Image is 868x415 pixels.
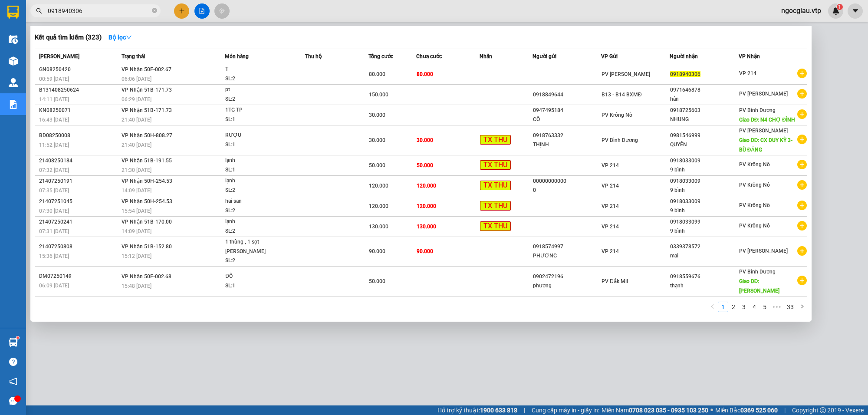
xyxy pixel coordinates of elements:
[39,208,69,214] span: 07:30 [DATE]
[122,76,151,82] span: 06:06 [DATE]
[122,87,172,93] span: VP Nhận 51B-171.73
[602,278,628,284] span: PV Đắk Mil
[670,186,738,195] div: 9 bình
[9,56,18,66] img: warehouse-icon
[152,8,157,13] span: close-circle
[225,176,290,186] div: lạnh
[369,162,385,168] span: 50.000
[39,96,69,102] span: 14:11 [DATE]
[417,137,433,143] span: 30.000
[39,117,69,123] span: 16:43 [DATE]
[670,281,738,290] div: thạnh
[480,181,511,191] span: TX THU
[122,244,172,250] span: VP Nhận 51B-152.80
[710,304,715,309] span: left
[225,53,249,59] span: Món hàng
[784,302,796,312] a: 33
[122,178,172,184] span: VP Nhận 50H-254.53
[225,95,290,104] div: SL: 2
[417,71,433,77] span: 80.000
[770,302,784,312] li: Next 5 Pages
[533,281,601,290] div: phương
[670,156,738,165] div: 0918033009
[225,74,290,84] div: SL: 2
[122,273,171,280] span: VP Nhận 50F-002.68
[225,131,290,140] div: RƯỢU
[39,217,119,227] div: 21407250241
[122,158,172,164] span: VP Nhận 51B-191.55
[225,227,290,236] div: SL: 2
[670,53,698,59] span: Người nhận
[369,112,385,118] span: 30.000
[225,85,290,95] div: pt
[225,115,290,125] div: SL: 1
[739,91,788,97] span: PV [PERSON_NAME]
[417,183,436,189] span: 120.000
[16,336,19,339] sup: 1
[739,137,793,153] span: Giao DĐ: CX DUY KỲ 3-BÙ ĐĂNG
[369,203,388,209] span: 120.000
[739,128,788,134] span: PV [PERSON_NAME]
[368,53,393,59] span: Tổng cước
[670,140,738,149] div: QUYỀN
[602,137,638,143] span: PV Bình Dương
[739,161,770,168] span: PV Krông Nô
[369,137,385,143] span: 30.000
[533,242,601,251] div: 0918574997
[39,76,69,82] span: 00:59 [DATE]
[670,242,738,251] div: 0339378572
[122,96,151,102] span: 06:29 [DATE]
[9,397,17,405] span: message
[670,115,738,124] div: NHUNG
[739,302,749,312] a: 3
[9,100,18,109] img: solution-icon
[39,253,69,259] span: 15:36 [DATE]
[797,302,807,312] li: Next Page
[533,140,601,149] div: THỊNH
[797,180,807,190] span: plus-circle
[797,246,807,256] span: plus-circle
[670,86,738,95] div: 0971646878
[670,251,738,260] div: mai
[670,131,738,140] div: 0981546999
[739,202,770,208] span: PV Krông Nô
[739,223,770,229] span: PV Krông Nô
[122,117,151,123] span: 21:40 [DATE]
[749,302,759,312] li: 4
[225,165,290,175] div: SL: 1
[602,162,619,168] span: VP 214
[122,142,151,148] span: 21:40 [DATE]
[797,160,807,169] span: plus-circle
[225,206,290,216] div: SL: 2
[797,302,807,312] button: right
[102,30,139,44] button: Bộ lọcdown
[759,302,770,312] li: 5
[122,219,172,225] span: VP Nhận 51B-170.00
[9,358,17,366] span: question-circle
[39,177,119,186] div: 21407250191
[707,302,718,312] li: Previous Page
[369,183,388,189] span: 120.000
[39,167,69,173] span: 07:32 [DATE]
[39,272,119,281] div: DM07250149
[369,92,388,98] span: 150.000
[48,6,150,16] input: Tìm tên, số ĐT hoặc mã đơn
[417,248,433,254] span: 90.000
[707,302,718,312] button: left
[602,92,642,98] span: B13 - B14 BXMĐ
[305,53,322,59] span: Thu hộ
[9,78,18,87] img: warehouse-icon
[739,70,756,76] span: VP 214
[799,304,805,309] span: right
[39,188,69,194] span: 07:35 [DATE]
[670,197,738,206] div: 0918033009
[36,8,42,14] span: search
[797,109,807,119] span: plus-circle
[122,228,151,234] span: 14:09 [DATE]
[417,203,436,209] span: 120.000
[601,53,618,59] span: VP Gửi
[39,53,79,59] span: [PERSON_NAME]
[797,221,807,231] span: plus-circle
[797,201,807,210] span: plus-circle
[225,156,290,165] div: lạnh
